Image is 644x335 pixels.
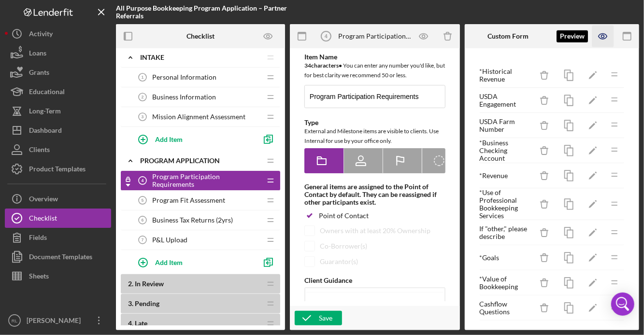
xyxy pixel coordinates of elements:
[304,183,445,206] div: General items are assigned to the Point of Contact by default. They can be reassigned if other pa...
[304,62,342,69] b: 34 character s •
[135,319,147,327] span: Late
[5,311,111,330] button: RL[PERSON_NAME]
[5,266,111,286] button: Sheets
[155,253,183,271] div: Add Item
[5,140,111,159] button: Clients
[135,279,164,288] span: In Review
[5,247,111,266] button: Document Templates
[152,216,233,224] span: Business Tax Returns (2yrs)
[128,299,133,307] span: 3 .
[142,95,144,99] tspan: 2
[142,198,144,203] tspan: 5
[480,225,533,240] div: If "other," please describe
[320,258,358,265] div: Guarantor(s)
[24,311,87,333] div: [PERSON_NAME]
[325,33,328,39] tspan: 4
[480,93,533,108] div: USDA Engagement
[5,101,111,121] button: Long-Term
[29,24,53,46] div: Activity
[29,140,50,162] div: Clients
[5,24,111,43] button: Activity
[5,209,111,228] button: Checklist
[480,118,533,133] div: USDA Farm Number
[152,73,216,81] span: Personal Information
[130,252,256,272] button: Add Item
[304,126,445,146] div: External and Milestone items are visible to clients. Use Internal for use by your office only.
[152,113,245,121] span: Mission Alignment Assessment
[29,43,46,65] div: Loans
[338,32,412,40] div: Program Participation Requirements
[480,68,533,83] div: * Historical Revenue
[480,254,533,262] div: * Goals
[320,227,430,235] div: Owners with at least 20% Ownership
[128,279,133,288] span: 2 .
[5,228,111,247] button: Fields
[304,61,445,80] div: You can enter any number you'd like, but for best clarity we recommend 50 or less.
[29,101,61,123] div: Long-Term
[116,4,287,20] b: All Purpose Bookkeeping Program Application – Partner Referrals
[319,212,369,220] div: Point of Contact
[295,311,342,325] button: Save
[319,311,332,325] div: Save
[480,189,533,220] div: * Use of Professional Bookkeeping Services
[304,119,445,126] div: Type
[487,32,529,40] b: Custom Form
[152,173,261,188] span: Program Participation Requirements
[480,139,533,162] div: * Business Checking Account
[480,172,533,180] div: * Revenue
[5,82,111,101] button: Educational
[480,300,533,316] div: Cashflow Questions
[480,275,533,291] div: * Value of Bookkeeping
[130,129,256,149] button: Add Item
[5,189,111,209] button: Overview
[140,157,261,165] div: Program Application
[140,54,261,61] div: Intake
[135,299,159,307] span: Pending
[29,82,65,104] div: Educational
[152,236,187,244] span: P&L Upload
[611,293,634,316] div: Open Intercom Messenger
[152,196,225,204] span: Program Fit Assessment
[152,93,216,101] span: Business Information
[304,277,445,284] div: Client Guidance
[29,189,58,211] div: Overview
[142,178,144,183] tspan: 4
[5,121,111,140] button: Dashboard
[29,247,92,269] div: Document Templates
[186,32,215,40] b: Checklist
[304,53,445,61] div: Item Name
[29,63,49,84] div: Grants
[5,43,111,63] button: Loans
[29,228,47,250] div: Fields
[142,75,144,80] tspan: 1
[142,237,144,242] tspan: 7
[12,318,18,323] text: RL
[320,242,367,250] div: Co-Borrower(s)
[258,26,279,47] button: Preview as
[29,266,49,288] div: Sheets
[142,218,144,223] tspan: 6
[29,159,86,181] div: Product Templates
[128,319,133,327] span: 4 .
[5,63,111,82] button: Grants
[29,121,62,142] div: Dashboard
[155,130,183,148] div: Add Item
[5,159,111,179] button: Product Templates
[29,209,57,230] div: Checklist
[142,114,144,119] tspan: 3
